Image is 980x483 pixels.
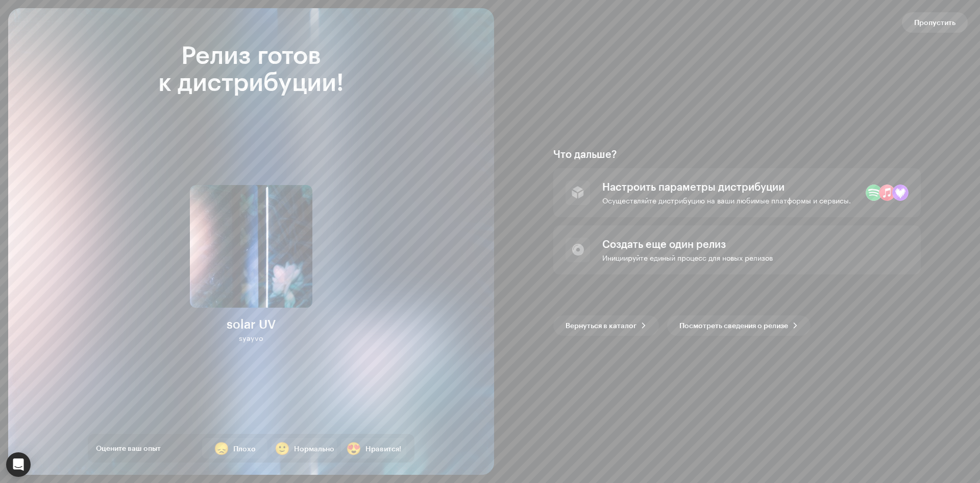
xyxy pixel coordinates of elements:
[667,315,811,336] button: Посмотреть сведения о релизе
[566,315,636,336] span: Вернуться в каталог
[88,41,414,95] div: Релиз готов к дистрибуции!
[553,168,921,217] re-a-post-create-item: Настроить параметры дистрибуции
[602,180,851,193] div: Настроить параметры дистрибуции
[679,315,788,336] span: Посмотреть сведения о релизе
[346,442,361,454] div: 😍
[602,238,773,250] div: Создать еще один релиз
[96,444,161,452] span: Оцените ваш опыт
[275,442,290,454] div: 🙂
[902,12,968,33] button: Пропустить
[214,442,229,454] div: 😞
[914,12,955,33] span: Пропустить
[294,443,334,454] div: Нормально
[233,443,256,454] div: Плохо
[602,197,851,205] div: Осуществляйте дистрибуцию на ваши любимые платформы и сервисы.
[553,148,921,160] div: Что дальше?
[365,443,401,454] div: Нравится!
[227,316,276,332] div: solar UV
[553,225,921,274] re-a-post-create-item: Создать еще один релиз
[239,332,263,344] div: syayvo
[602,254,773,262] div: Инициируйте единый процесс для новых релизов
[6,452,31,477] div: Open Intercom Messenger
[553,315,659,336] button: Вернуться в каталог
[190,185,312,308] img: 0393d205-6223-4d53-8acc-b8d5394ea744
